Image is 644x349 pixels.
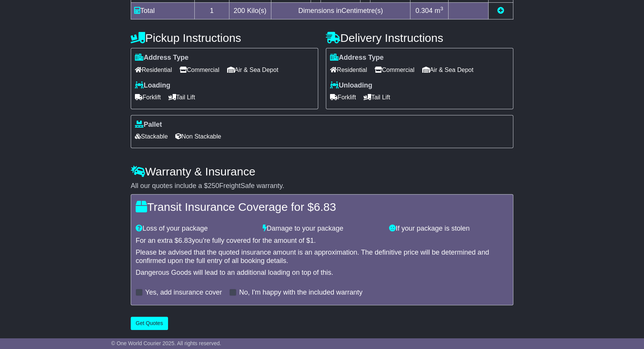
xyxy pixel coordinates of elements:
span: m [434,7,443,14]
span: 250 [208,182,219,190]
div: Damage to your package [259,225,386,233]
td: Kilo(s) [229,3,271,19]
span: Commercial [179,64,219,76]
div: Loss of your package [132,225,259,233]
span: 6.83 [178,237,192,244]
span: 0.304 [415,7,433,14]
td: Dimensions in Centimetre(s) [271,3,410,19]
span: Tail Lift [168,91,195,103]
span: Residential [135,64,172,76]
h4: Warranty & Insurance [131,165,513,178]
label: Pallet [135,121,162,129]
label: Address Type [330,54,384,62]
div: All our quotes include a $ FreightSafe warranty. [131,182,513,190]
td: Total [131,3,195,19]
label: Yes, add insurance cover [145,288,222,297]
div: Dangerous Goods will lead to an additional loading on top of this. [136,269,508,277]
span: Forklift [330,91,356,103]
span: 6.83 [314,201,336,213]
label: Unloading [330,81,372,90]
span: 1 [310,237,314,244]
a: Add new item [497,7,504,14]
label: No, I'm happy with the included warranty [239,288,362,297]
sup: 3 [440,6,443,11]
h4: Transit Insurance Coverage for $ [136,201,508,213]
span: 200 [234,7,245,14]
span: Air & Sea Depot [422,64,474,76]
div: If your package is stolen [385,225,512,233]
span: Commercial [375,64,414,76]
td: 1 [195,3,229,19]
span: Residential [330,64,367,76]
h4: Delivery Instructions [326,32,513,44]
label: Address Type [135,54,189,62]
label: Loading [135,81,170,90]
h4: Pickup Instructions [131,32,318,44]
span: Tail Lift [364,91,390,103]
span: Forklift [135,91,161,103]
span: Non Stackable [175,131,221,142]
button: Get Quotes [131,317,168,330]
div: For an extra $ you're fully covered for the amount of $ . [136,237,508,245]
span: © One World Courier 2025. All rights reserved. [111,340,221,346]
span: Air & Sea Depot [227,64,279,76]
span: Stackable [135,131,168,142]
div: Please be advised that the quoted insurance amount is an approximation. The definitive price will... [136,249,508,265]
